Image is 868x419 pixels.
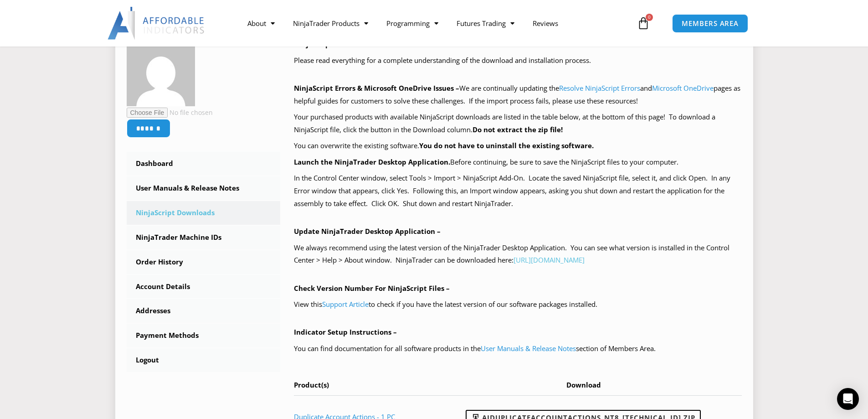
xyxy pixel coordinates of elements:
[294,172,742,210] p: In the Control Center window, select Tools > Import > NinjaScript Add-On. Locate the saved NinjaS...
[294,157,450,166] b: Launch the NinjaTrader Desktop Application.
[127,38,195,106] img: bddc036d8a594b73211226d7f1b62c6b42c13e7d395964bc5dc11361869ae2d4
[108,7,205,40] img: LogoAI | Affordable Indicators – NinjaTrader
[481,344,576,353] a: User Manuals & Release Notes
[238,13,635,34] nav: Menu
[127,275,281,299] a: Account Details
[322,300,369,309] a: Support Article
[294,111,742,136] p: Your purchased products with available NinjaScript downloads are listed in the table below, at th...
[419,141,594,150] b: You do not have to uninstall the existing software.
[473,125,563,134] b: Do not extract the zip file!
[524,13,567,34] a: Reviews
[294,83,459,93] b: NinjaScript Errors & Microsoft OneDrive Issues –
[682,20,739,27] span: MEMBERS AREA
[127,348,281,372] a: Logout
[294,284,450,293] b: Check Version Number For NinjaScript Files –
[284,13,377,34] a: NinjaTrader Products
[294,140,742,152] p: You can overwrite the existing software.
[127,226,281,249] a: NinjaTrader Machine IDs
[294,156,742,169] p: Before continuing, be sure to save the NinjaScript files to your computer.
[294,342,742,355] p: You can find documentation for all software products in the section of Members Area.
[672,14,748,33] a: MEMBERS AREA
[566,380,601,389] span: Download
[127,324,281,347] a: Payment Methods
[127,152,281,176] a: Dashboard
[238,13,284,34] a: About
[294,298,742,311] p: View this to check if you have the latest version of our software packages installed.
[447,13,524,34] a: Futures Trading
[837,388,859,410] div: Open Intercom Messenger
[652,83,714,93] a: Microsoft OneDrive
[646,14,653,21] span: 0
[127,176,281,200] a: User Manuals & Release Notes
[514,255,585,264] a: [URL][DOMAIN_NAME]
[294,380,329,389] span: Product(s)
[294,327,397,336] b: Indicator Setup Instructions –
[127,201,281,225] a: NinjaScript Downloads
[127,152,281,372] nav: Account pages
[294,82,742,108] p: We are continually updating the and pages as helpful guides for customers to solve these challeng...
[294,54,742,67] p: Please read everything for a complete understanding of the download and installation process.
[127,299,281,323] a: Addresses
[294,242,742,267] p: We always recommend using the latest version of the NinjaTrader Desktop Application. You can see ...
[377,13,447,34] a: Programming
[127,250,281,274] a: Order History
[294,227,441,236] b: Update NinjaTrader Desktop Application –
[559,83,640,93] a: Resolve NinjaScript Errors
[623,10,663,36] a: 0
